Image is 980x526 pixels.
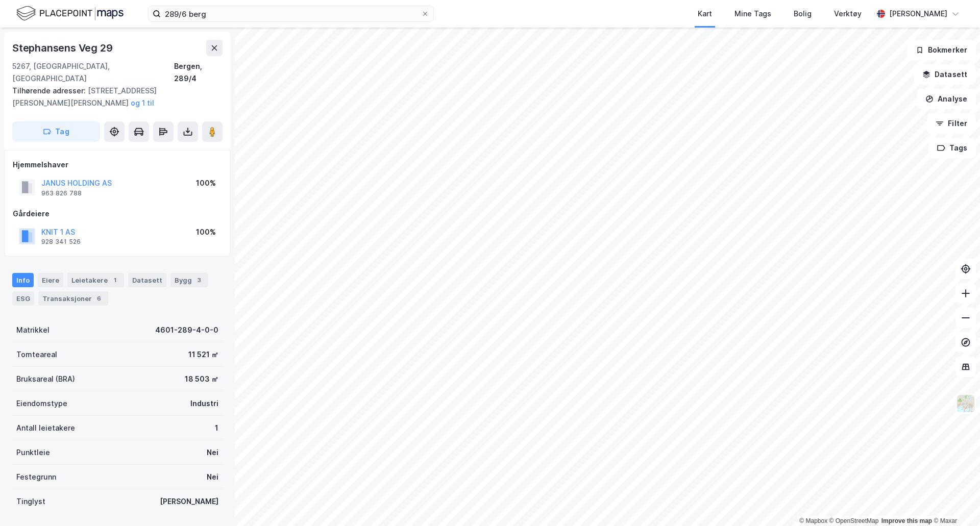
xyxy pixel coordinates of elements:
span: Tilhørende adresser: [12,86,88,95]
div: Nei [207,471,218,483]
button: Tag [12,121,100,142]
div: Leietakere [67,273,124,287]
div: Kontrollprogram for chat [929,477,980,526]
div: 3 [194,275,204,285]
div: Kart [698,8,712,20]
div: 18 503 ㎡ [185,373,218,385]
div: Nei [207,446,218,459]
button: Filter [927,113,976,134]
div: 6 [94,293,104,304]
div: Gårdeiere [13,208,222,220]
div: 5267, [GEOGRAPHIC_DATA], [GEOGRAPHIC_DATA] [12,60,174,85]
div: Tomteareal [16,348,57,361]
div: Antall leietakere [16,422,75,434]
div: Bolig [794,8,812,20]
div: 1 [110,275,120,285]
button: Tags [928,138,976,158]
a: Improve this map [881,517,932,524]
div: Industri [190,397,218,410]
div: 100% [196,177,216,189]
div: ESG [12,291,34,306]
div: 963 826 788 [41,189,82,197]
div: Eiendomstype [16,397,67,410]
div: Verktøy [834,8,862,20]
div: [PERSON_NAME] [160,495,218,508]
div: Hjemmelshaver [13,159,222,171]
div: 928 341 526 [41,238,81,246]
iframe: Chat Widget [929,477,980,526]
div: Bruksareal (BRA) [16,373,75,385]
div: Punktleie [16,446,50,459]
div: 100% [196,226,216,238]
button: Analyse [917,89,976,109]
div: Festegrunn [16,471,56,483]
img: Z [956,394,975,413]
div: Bergen, 289/4 [174,60,223,85]
div: Datasett [128,273,166,287]
a: Mapbox [799,517,827,524]
div: 11 521 ㎡ [188,348,218,361]
input: Søk på adresse, matrikkel, gårdeiere, leietakere eller personer [161,6,421,21]
div: Mine Tags [734,8,771,20]
div: Stephansens Veg 29 [12,40,114,56]
div: Info [12,273,34,287]
div: [STREET_ADDRESS][PERSON_NAME][PERSON_NAME] [12,85,214,109]
div: Bygg [170,273,208,287]
div: [PERSON_NAME] [889,8,947,20]
div: 4601-289-4-0-0 [155,324,218,336]
div: Eiere [38,273,63,287]
div: Transaksjoner [38,291,108,306]
a: OpenStreetMap [829,517,879,524]
button: Bokmerker [907,40,976,60]
div: Tinglyst [16,495,45,508]
img: logo.f888ab2527a4732fd821a326f86c7f29.svg [16,5,124,22]
div: Matrikkel [16,324,50,336]
div: 1 [215,422,218,434]
button: Datasett [914,64,976,85]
